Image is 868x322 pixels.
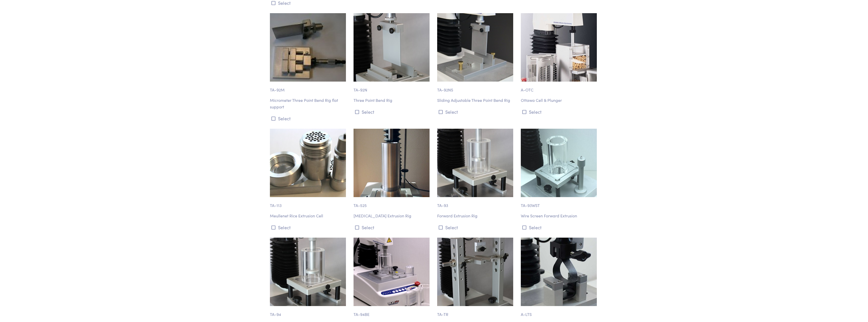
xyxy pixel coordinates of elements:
[270,197,347,209] p: TA-113
[437,129,513,197] img: ta-93_forward-extrusion-fixture.jpg
[270,223,347,232] button: Select
[437,223,515,232] button: Select
[354,13,430,82] img: ta-92_adjustable-three-point-bend-rig.jpg
[521,306,598,318] p: A-LTS
[354,82,431,93] p: TA-92N
[437,197,515,209] p: TA-93
[354,223,431,232] button: Select
[437,108,515,116] button: Select
[270,238,346,306] img: ta-94-back-extrusion-fixture.jpg
[270,306,347,318] p: TA-94
[521,13,597,82] img: extrusion-a_otc-ottawa-cell-and-plunger-2.jpg
[437,13,513,82] img: ta-92ns_sliding-adjustable-three-point-bend-rig.jpg
[437,213,515,219] p: Forward Extrusion Rig
[270,114,347,123] button: Select
[521,129,597,197] img: ta-93wst-edited.jpg
[521,197,598,209] p: TA-93WST
[521,223,598,232] button: Select
[270,13,346,82] img: ta-92m_micrometer-three-point-bend-rig-flat-support.jpg
[437,306,515,318] p: TA-TR
[521,108,598,116] button: Select
[354,197,431,209] p: TA-525
[354,238,430,306] img: ta-94be.jpg
[437,82,515,93] p: TA-92NS
[354,129,430,197] img: ta-525_capillaryfixture.jpg
[521,213,598,219] p: Wire Screen Forward Extrusion
[354,97,431,104] p: Three Point Bend Rig
[437,97,515,104] p: Sliding Adjustable Three Point Bend Rig
[270,97,347,110] p: Micrometer Three Point Bend Rig flat support
[437,238,513,306] img: ta-tr_tube-roller-fixture.jpg
[354,306,431,318] p: TA-94BE
[270,213,347,219] p: Meullenet Rice Extrusion Cell
[521,82,598,93] p: A-OTC
[354,213,431,219] p: [MEDICAL_DATA] Extrusion Rig
[521,97,598,104] p: Ottawa Cell & Plunger
[521,238,597,306] img: adhesion-a_lts-loop-tack-rig.jpg
[354,108,431,116] button: Select
[270,82,347,93] p: TA-92M
[270,129,346,197] img: ta-113_meullenet_rice_extrusion_cell.jpg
